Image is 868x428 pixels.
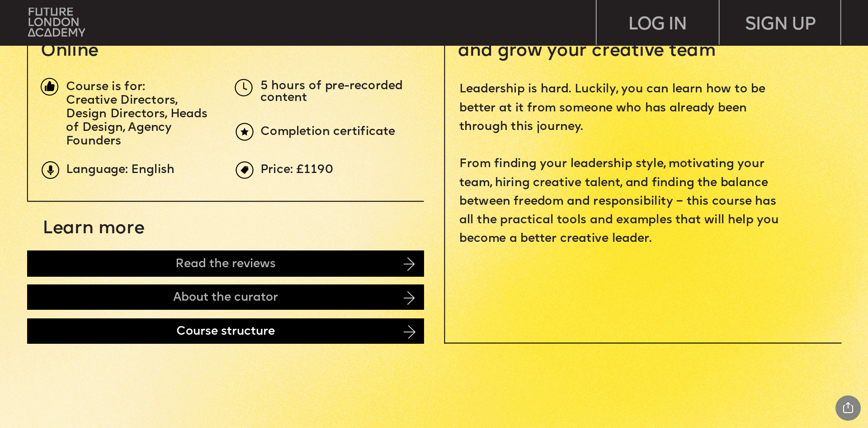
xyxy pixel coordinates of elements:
span: Creative Directors, Design Directors, Heads of Design, Agency Founders [66,95,211,146]
img: upload-6b0d0326-a6ce-441c-aac1-c2ff159b353e.png [236,123,253,140]
img: upload-9eb2eadd-7bf9-4b2b-b585-6dd8b9275b41.png [42,161,59,179]
img: upload-bfdffa89-fac7-4f57-a443-c7c39906ba42.png [28,8,85,37]
span: Language: English [66,164,175,175]
span: Price: £1190 [260,164,333,175]
span: Leadership is hard. Luckily, you can learn how to be better at it from someone who has already be... [459,84,782,245]
span: Completion certificate [260,126,395,137]
span: 5 hours of pre-recorded content [260,81,406,104]
span: Online [41,42,99,60]
img: image-14cb1b2c-41b0-4782-8715-07bdb6bd2f06.png [404,257,415,271]
img: image-ebac62b4-e37e-4ca8-99fd-bb379c720805.png [404,325,415,339]
span: Learn more [42,220,144,237]
span: Course is for: [66,81,145,92]
img: image-1fa7eedb-a71f-428c-a033-33de134354ef.png [41,78,58,96]
div: Share [835,395,861,421]
img: upload-969c61fd-ea08-4d05-af36-d273f2608f5e.png [236,161,253,179]
img: image-d430bf59-61f2-4e83-81f2-655be665a85d.png [404,291,415,305]
img: upload-5dcb7aea-3d7f-4093-a867-f0427182171d.png [235,79,252,96]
